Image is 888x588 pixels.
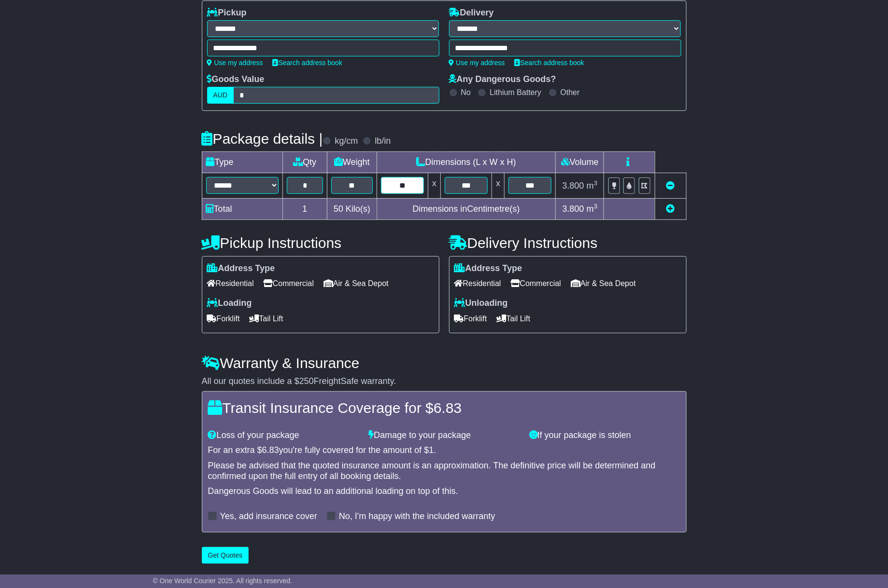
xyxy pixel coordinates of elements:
[429,445,434,455] span: 1
[202,376,687,387] div: All our quotes include a $ FreightSafe warranty.
[375,136,391,147] label: lb/in
[324,276,389,291] span: Air & Sea Depot
[563,181,584,191] span: 3.800
[454,276,501,291] span: Residential
[282,198,327,219] td: 1
[202,131,323,147] h4: Package details |
[492,173,505,198] td: x
[262,445,279,455] span: 6.83
[377,198,556,219] td: Dimensions in Centimetre(s)
[207,74,265,85] label: Goods Value
[449,235,687,251] h4: Delivery Instructions
[202,547,249,564] button: Get Quotes
[208,445,680,456] div: For an extra $ you're fully covered for the amount of $ .
[377,152,556,173] td: Dimensions (L x W x H)
[202,152,282,173] td: Type
[461,88,471,97] label: No
[556,152,604,173] td: Volume
[335,136,358,147] label: kg/cm
[434,400,462,416] span: 6.83
[449,74,556,85] label: Any Dangerous Goods?
[428,173,440,198] td: x
[282,152,327,173] td: Qty
[208,461,680,481] div: Please be advised that the quoted insurance amount is an approximation. The definitive price will...
[334,204,343,214] span: 50
[250,311,283,326] span: Tail Lift
[561,88,580,97] label: Other
[497,311,531,326] span: Tail Lift
[207,311,240,326] span: Forklift
[207,276,254,291] span: Residential
[202,198,282,219] td: Total
[511,276,561,291] span: Commercial
[563,204,584,214] span: 3.800
[454,263,522,274] label: Address Type
[571,276,636,291] span: Air & Sea Depot
[264,276,314,291] span: Commercial
[207,8,247,18] label: Pickup
[364,430,524,441] div: Damage to your package
[207,298,252,309] label: Loading
[207,87,234,104] label: AUD
[299,376,314,386] span: 250
[515,59,584,67] a: Search address book
[454,311,487,326] span: Forklift
[449,8,494,18] label: Delivery
[490,88,541,97] label: Lithium Battery
[327,198,377,219] td: Kilo(s)
[208,486,680,497] div: Dangerous Goods will lead to an additional loading on top of this.
[449,59,505,67] a: Use my address
[327,152,377,173] td: Weight
[220,511,317,522] label: Yes, add insurance cover
[666,204,675,214] a: Add new item
[339,511,495,522] label: No, I'm happy with the included warranty
[153,577,293,585] span: © One World Courier 2025. All rights reserved.
[594,203,598,210] sup: 3
[207,59,263,67] a: Use my address
[202,235,439,251] h4: Pickup Instructions
[594,179,598,187] sup: 3
[207,263,275,274] label: Address Type
[208,400,680,416] h4: Transit Insurance Coverage for $
[666,181,675,191] a: Remove this item
[273,59,342,67] a: Search address book
[202,355,687,371] h4: Warranty & Insurance
[454,298,508,309] label: Unloading
[524,430,685,441] div: If your package is stolen
[587,204,598,214] span: m
[587,181,598,191] span: m
[203,430,364,441] div: Loss of your package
